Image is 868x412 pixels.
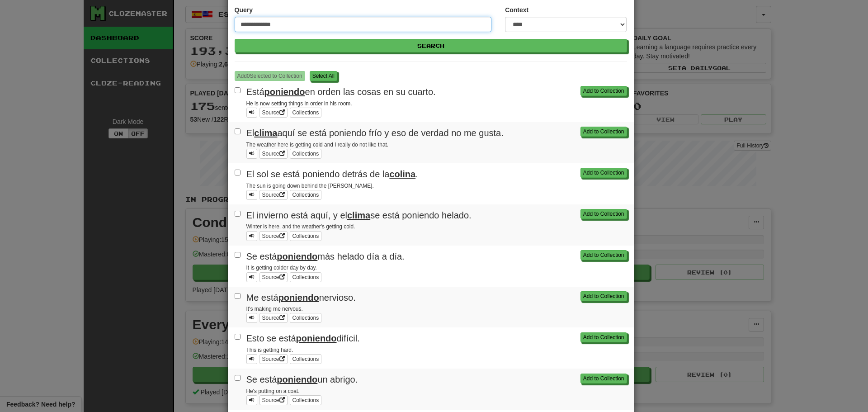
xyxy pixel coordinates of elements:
[290,108,322,118] button: Collections
[580,127,627,137] button: Add to Collection
[264,87,305,97] u: poniendo
[310,71,337,81] button: Select All
[505,5,528,14] label: Context
[235,39,627,52] button: Search
[246,128,504,138] span: El aquí se está poniendo frío y eso de verdad no me gusta.
[580,374,627,384] button: Add to Collection
[389,169,415,179] u: colina
[259,272,288,282] a: Source
[246,306,303,312] small: It's making me nervous.
[246,223,355,230] small: Winter is here, and the weather's getting cold.
[296,333,337,343] u: poniendo
[246,142,389,148] small: The weather here is getting cold and I really do not like that.
[290,272,322,282] button: Collections
[580,168,627,178] button: Add to Collection
[254,128,277,138] u: clima
[277,374,317,384] u: poniendo
[290,190,322,200] button: Collections
[290,395,322,405] button: Collections
[246,100,352,107] small: He is now setting things in order in his room.
[246,183,374,189] small: The sun is going down behind the [PERSON_NAME].
[246,293,356,303] span: Me está nervioso.
[290,149,322,159] button: Collections
[259,313,288,323] a: Source
[246,251,405,261] span: Se está más helado día a día.
[259,231,288,241] a: Source
[580,209,627,219] button: Add to Collection
[246,169,418,179] span: El sol se está poniendo detrás de la .
[580,332,627,342] button: Add to Collection
[235,5,253,14] label: Query
[580,86,627,96] button: Add to Collection
[290,231,322,241] button: Collections
[580,250,627,260] button: Add to Collection
[290,313,322,323] button: Collections
[246,210,472,220] span: El invierno está aquí, y el se está poniendo helado.
[278,293,319,303] u: poniendo
[259,149,288,159] a: Source
[259,190,288,200] a: Source
[246,374,358,384] span: Se está un abrigo.
[235,71,305,81] button: Add0Selected to Collection
[246,265,317,271] small: It is getting colder day by day.
[246,388,300,394] small: He's putting on a coat.
[246,347,293,353] small: This is getting hard.
[246,87,436,97] span: Está en orden las cosas en su cuarto.
[259,395,288,405] a: Source
[259,108,288,118] a: Source
[347,210,370,220] u: clima
[580,291,627,301] button: Add to Collection
[290,354,322,364] button: Collections
[246,333,360,343] span: Esto se está difícil.
[259,354,288,364] a: Source
[277,251,317,261] u: poniendo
